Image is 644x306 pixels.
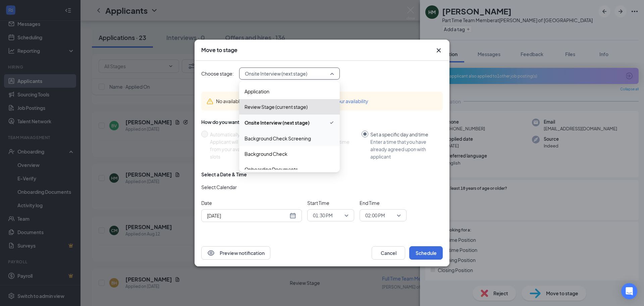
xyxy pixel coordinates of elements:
[216,97,437,105] div: No available time slots to automatically schedule.
[207,212,288,219] input: Aug 26, 2025
[435,46,443,54] button: Close
[435,46,443,54] svg: Cross
[370,131,437,138] div: Set a specific day and time
[245,69,307,79] span: Onsite Interview (next stage)
[245,119,310,126] span: Onsite Interview (next stage)
[201,46,237,54] h3: Move to stage
[201,246,270,260] button: EyePreview notification
[313,210,333,220] span: 01:30 PM
[245,103,308,111] span: Review Stage (current stage)
[409,246,443,260] button: Schedule
[201,70,234,77] span: Choose stage:
[201,171,247,178] div: Select a Date & Time
[372,246,405,260] button: Cancel
[307,199,354,207] span: Start Time
[365,210,385,220] span: 02:00 PM
[329,119,334,127] svg: Checkmark
[207,98,213,105] svg: Warning
[201,199,302,207] span: Date
[210,138,263,160] div: Applicant will select from your available time slots
[245,166,298,173] span: Onboarding Documents
[201,183,237,191] span: Select Calendar
[370,138,437,160] div: Enter a time that you have already agreed upon with applicant
[245,150,287,158] span: Background Check
[245,88,269,95] span: Application
[621,283,637,299] div: Open Intercom Messenger
[325,97,368,105] button: Add your availability
[201,119,443,125] div: How do you want to schedule time with the applicant?
[245,135,311,142] span: Background Check Screening
[207,249,215,257] svg: Eye
[360,199,407,207] span: End Time
[210,131,263,138] div: Automatically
